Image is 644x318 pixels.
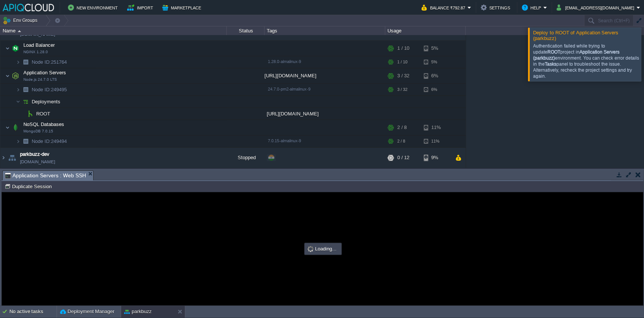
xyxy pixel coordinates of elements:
[424,56,448,68] div: 5%
[264,68,385,83] div: [URL][DOMAIN_NAME]
[16,96,20,108] img: AMDAwAAAACH5BAEAAAAALAAAAAABAAEAAAICRAEAOw==
[424,120,448,135] div: 11%
[20,84,31,95] img: AMDAwAAAACH5BAEAAAAALAAAAAABAAEAAAICRAEAOw==
[386,26,465,35] div: Usage
[32,87,51,92] span: Node ID:
[20,108,25,120] img: AMDAwAAAACH5BAEAAAAALAAAAAABAAEAAAICRAEAOw==
[31,86,68,93] span: 249495
[544,61,556,67] b: Tasks
[23,129,53,134] span: MongoDB 7.0.15
[397,41,409,56] div: 1 / 10
[268,138,301,143] span: 7.0.15-almalinux-9
[16,135,20,147] img: AMDAwAAAACH5BAEAAAAALAAAAAABAAEAAAICRAEAOw==
[227,26,264,35] div: Status
[31,138,68,144] a: Node ID:249494
[0,147,6,168] img: AMDAwAAAACH5BAEAAAAALAAAAAABAAEAAAICRAEAOw==
[20,56,31,68] img: AMDAwAAAACH5BAEAAAAALAAAAAABAAEAAAICRAEAOw==
[397,120,407,135] div: 2 / 8
[20,151,49,158] a: parkbuzz-dev
[23,42,56,48] a: Load BalancerNGINX 1.28.0
[127,3,155,12] button: Import
[18,30,21,32] img: AMDAwAAAACH5BAEAAAAALAAAAAABAAEAAAICRAEAOw==
[16,56,20,68] img: AMDAwAAAACH5BAEAAAAALAAAAAABAAEAAAICRAEAOw==
[23,70,67,75] a: Application ServersNode.js 24.7.0 LTS
[7,147,17,168] img: AMDAwAAAACH5BAEAAAAALAAAAAABAAEAAAICRAEAOw==
[5,183,54,190] button: Duplicate Session
[10,41,21,56] img: AMDAwAAAACH5BAEAAAAALAAAAAABAAEAAAICRAEAOw==
[264,108,385,120] div: [URL][DOMAIN_NAME]
[424,84,448,95] div: 6%
[23,77,57,82] span: Node.js 24.7.0 LTS
[397,135,405,147] div: 2 / 8
[397,68,409,83] div: 3 / 32
[16,84,20,95] img: AMDAwAAAACH5BAEAAAAALAAAAAABAAEAAAICRAEAOw==
[305,244,341,254] div: Loading...
[533,49,619,61] b: Application Servers (parkbuzz)
[31,86,68,93] a: Node ID:249495
[533,43,639,79] div: Authentication failed while trying to update project in environment. You can check error details ...
[68,3,120,12] button: New Environment
[556,3,636,12] button: [EMAIL_ADDRESS][DOMAIN_NAME]
[23,69,67,76] span: Application Servers
[5,41,10,56] img: AMDAwAAAACH5BAEAAAAALAAAAAABAAEAAAICRAEAOw==
[60,308,114,315] button: Deployment Manager
[31,59,68,65] a: Node ID:251764
[23,50,48,54] span: NGINX 1.28.0
[397,147,409,168] div: 0 / 12
[265,26,385,35] div: Tags
[162,3,203,12] button: Marketplace
[1,26,226,35] div: Name
[31,138,68,144] span: 249494
[268,59,301,64] span: 1.28.0-almalinux-9
[3,15,40,26] button: Env Groups
[32,59,51,65] span: Node ID:
[20,135,31,147] img: AMDAwAAAACH5BAEAAAAALAAAAAABAAEAAAICRAEAOw==
[424,68,448,83] div: 6%
[3,4,54,11] img: APIQCloud
[31,98,61,105] a: Deployments
[32,138,51,144] span: Node ID:
[124,308,152,315] button: parkbuzz
[23,42,56,48] span: Load Balancer
[35,111,51,117] a: ROOT
[397,56,407,68] div: 1 / 10
[25,108,35,120] img: AMDAwAAAACH5BAEAAAAALAAAAAABAAEAAAICRAEAOw==
[533,30,618,41] span: Deploy to ROOT of Application Servers (parkbuzz)
[20,96,31,108] img: AMDAwAAAACH5BAEAAAAALAAAAAABAAEAAAICRAEAOw==
[9,306,57,318] div: No active tasks
[5,171,86,180] span: Application Servers : Web SSH
[20,158,55,166] a: [DOMAIN_NAME]
[268,87,310,91] span: 24.7.0-pm2-almalinux-9
[424,135,448,147] div: 11%
[397,84,407,95] div: 3 / 32
[481,3,512,12] button: Settings
[23,121,65,128] span: NoSQL Databases
[424,147,448,168] div: 9%
[10,68,21,83] img: AMDAwAAAACH5BAEAAAAALAAAAAABAAEAAAICRAEAOw==
[522,3,543,12] button: Help
[424,41,448,56] div: 5%
[23,121,65,127] a: NoSQL DatabasesMongoDB 7.0.15
[421,3,467,12] button: Balance ₹792.87
[31,59,68,65] span: 251764
[10,120,21,135] img: AMDAwAAAACH5BAEAAAAALAAAAAABAAEAAAICRAEAOw==
[547,49,560,55] b: ROOT
[5,68,10,83] img: AMDAwAAAACH5BAEAAAAALAAAAAABAAEAAAICRAEAOw==
[227,147,264,168] div: Stopped
[5,120,10,135] img: AMDAwAAAACH5BAEAAAAALAAAAAABAAEAAAICRAEAOw==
